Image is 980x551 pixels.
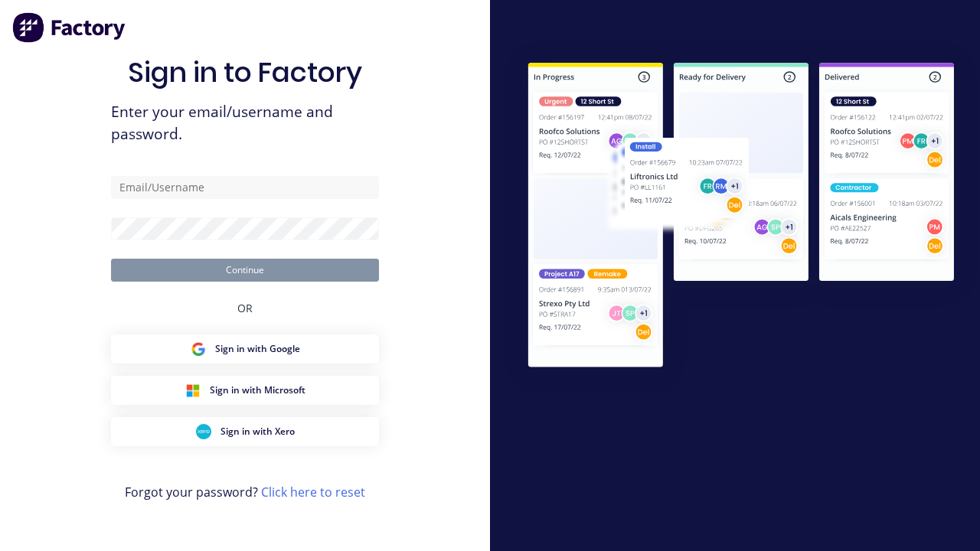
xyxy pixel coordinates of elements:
img: Xero Sign in [196,424,211,439]
img: Factory [12,12,127,43]
span: Enter your email/username and password. [111,101,379,145]
a: Click here to reset [261,484,365,500]
span: Forgot your password? [125,483,365,501]
button: Xero Sign inSign in with Xero [111,417,379,446]
button: Google Sign inSign in with Google [111,334,379,364]
span: Sign in with Google [215,342,300,356]
img: Google Sign in [191,341,206,357]
span: Sign in with Xero [220,425,295,439]
img: Sign in [502,39,980,395]
div: OR [237,282,253,334]
button: Continue [111,259,379,282]
img: Microsoft Sign in [185,383,201,398]
input: Email/Username [111,176,379,199]
h1: Sign in to Factory [128,56,362,89]
button: Microsoft Sign inSign in with Microsoft [111,376,379,405]
span: Sign in with Microsoft [210,383,305,397]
